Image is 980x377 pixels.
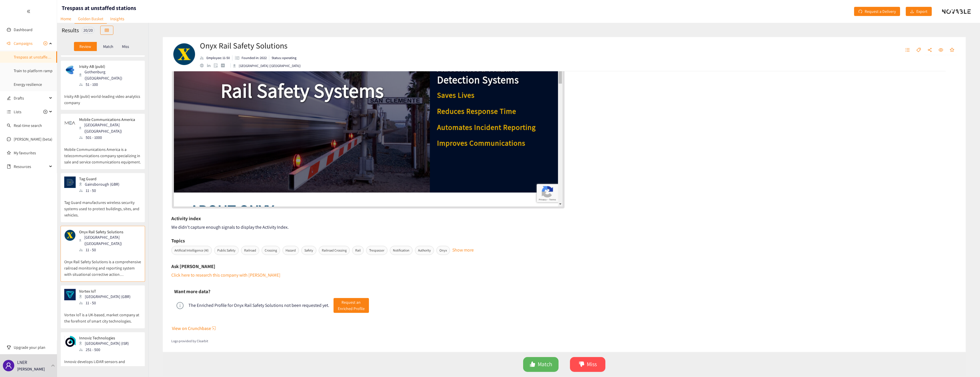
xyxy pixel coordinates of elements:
[14,38,33,49] span: Campaigns
[865,8,896,15] span: Request a Delivery
[17,366,45,372] p: [PERSON_NAME]
[906,7,932,16] button: downloadExport
[7,345,11,349] span: trophy
[14,147,53,159] a: My favourites
[107,14,128,23] a: Insights
[14,137,52,142] a: [PERSON_NAME] (beta)
[925,46,935,55] button: share-alt
[171,246,212,255] span: Artificial Intelligence (AI)
[902,46,913,55] button: unordered-list
[14,161,47,172] span: Resources
[14,123,42,128] a: Real-time search
[171,214,201,223] h6: Activity index
[7,96,11,100] span: edit
[100,26,113,35] button: table
[17,359,27,366] p: LNER
[950,48,954,53] span: star
[301,246,316,255] span: Safety
[103,44,113,49] p: Match
[79,293,134,300] div: [GEOGRAPHIC_DATA] (GBR)
[64,230,76,241] img: Snapshot of the company's website
[390,246,413,255] span: Notification
[200,40,301,51] h2: Onyx Rail Safety Solutions
[14,342,53,353] span: Upgrade your plan
[916,48,921,53] span: tag
[188,303,329,308] div: The Enriched Profile for Onyx Rail Safety Solutions not been requested yet.
[62,26,79,34] h2: Results
[64,306,141,324] p: Vortex IoT is a UK-based, market company at the forefront of smart city technologies.
[75,14,107,24] a: Golden Basket
[221,64,228,67] a: crunchbase
[913,46,924,55] button: tag
[14,27,33,32] a: Dashboard
[27,9,31,13] span: double-left
[171,262,215,271] h6: Ask [PERSON_NAME]
[366,246,387,255] span: Trespasser
[452,246,474,249] button: Show more
[79,134,141,141] div: 501 - 1000
[43,41,47,45] span: plus-circle
[62,4,136,12] h1: Trespass at unstaffed stations
[5,362,12,369] span: user
[79,234,141,247] div: [GEOGRAPHIC_DATA] ([GEOGRAPHIC_DATA])
[415,246,434,255] span: Authority
[14,82,42,87] a: Energy resilience
[79,122,141,134] div: [GEOGRAPHIC_DATA] ([GEOGRAPHIC_DATA])
[939,48,943,53] span: eye
[232,55,269,60] li: Founded in year
[79,289,130,293] p: Vortex IoT
[7,165,11,169] span: book
[538,360,552,369] span: Match
[64,194,141,218] p: Tag Guard manufactures wireless security systems used to protect buildings, sites, and vehicles.
[79,187,123,194] div: 11 - 50
[7,41,11,45] span: sound
[338,299,365,312] span: Request an Enriched Profile
[172,325,211,332] span: View on Crunchbase
[269,55,296,60] li: Status
[105,28,109,33] span: table
[579,361,585,368] span: dislike
[207,64,214,67] a: linkedin
[79,346,132,353] div: 251 - 500
[262,246,280,255] span: Crossing
[530,361,535,368] span: like
[200,55,232,60] li: Employees
[14,106,21,117] span: Lists
[242,55,267,60] p: Founded in: 2022
[7,110,11,114] span: unordered-list
[200,64,207,67] a: website
[79,117,137,122] p: Mobile Communications America
[172,324,957,333] button: View on Crunchbase
[14,54,64,60] a: Trespass at unstaffed stations
[64,336,76,347] img: Snapshot of the company's website
[206,55,230,60] p: Employee: 11-50
[171,224,957,231] div: We didn't capture enough signals to display the Activity Index.
[79,230,137,234] p: Onyx Rail Safety Solutions
[272,55,296,60] p: Status: operating
[79,300,134,306] div: 11 - 50
[79,64,137,69] p: Irisity AB (publ)
[282,246,299,255] span: Hazard
[352,246,364,255] span: Rail
[951,350,980,377] iframe: Chat Widget
[79,81,141,88] div: 51 - 100
[174,287,210,296] h6: Want more data?
[319,246,350,255] span: Railroad Crossing
[570,357,605,372] button: dislikeMiss
[64,141,141,165] p: Mobile Communications America is a telecommunications company specializing in sale and service co...
[79,247,141,253] div: 11 - 50
[176,302,184,309] span: info-circle
[64,253,141,277] p: Onyx Rail Safety Solutions is a comprehensive railroad monitoring and reporting system with situa...
[79,340,132,346] div: [GEOGRAPHIC_DATA] (ISR)
[233,63,301,68] div: [GEOGRAPHIC_DATA] ([GEOGRAPHIC_DATA])
[171,339,957,344] a: Logo provided by Clearbit
[64,117,76,129] img: Snapshot of the company's website
[79,177,119,181] p: Tag Guard
[936,46,946,55] button: eye
[82,27,95,34] div: 20 / 20
[858,9,862,14] span: redo
[171,272,280,278] a: Click here to research this company with [PERSON_NAME]
[171,236,185,245] h6: Topics
[14,92,47,104] span: Drafts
